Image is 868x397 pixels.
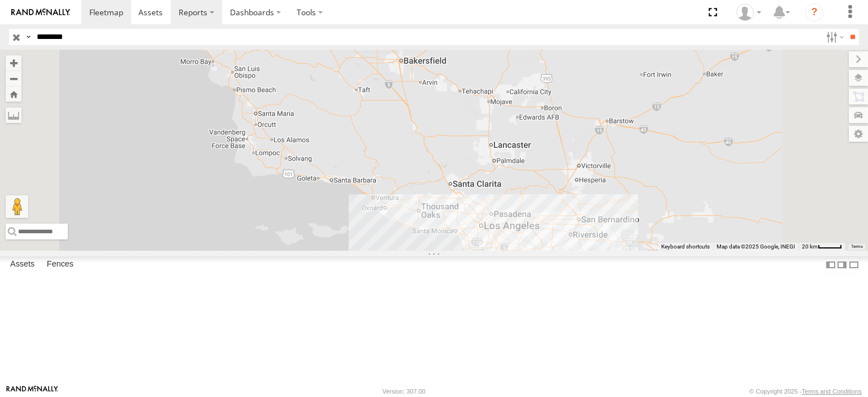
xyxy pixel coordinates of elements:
[383,388,426,395] div: Version: 307.00
[6,55,21,71] button: Zoom in
[11,8,70,16] img: rand-logo.svg
[6,195,28,218] button: Drag Pegman onto the map to open Street View
[836,256,848,273] label: Dock Summary Table to the Right
[6,386,58,397] a: Visit our Website
[851,244,863,248] a: Terms (opens in new tab)
[6,86,21,102] button: Zoom Home
[798,243,845,251] button: Map Scale: 20 km per 39 pixels
[24,29,33,45] label: Search Query
[661,243,710,251] button: Keyboard shortcuts
[5,257,40,273] label: Assets
[6,107,21,123] label: Measure
[717,243,795,250] span: Map data ©2025 Google, INEGI
[802,388,862,395] a: Terms and Conditions
[822,29,846,45] label: Search Filter Options
[41,257,79,273] label: Fences
[825,256,836,273] label: Dock Summary Table to the Left
[848,256,860,273] label: Hide Summary Table
[732,4,765,21] div: Zulema McIntosch
[805,3,823,21] i: ?
[749,388,862,395] div: © Copyright 2025 -
[802,243,818,250] span: 20 km
[849,126,868,142] label: Map Settings
[6,71,21,86] button: Zoom out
